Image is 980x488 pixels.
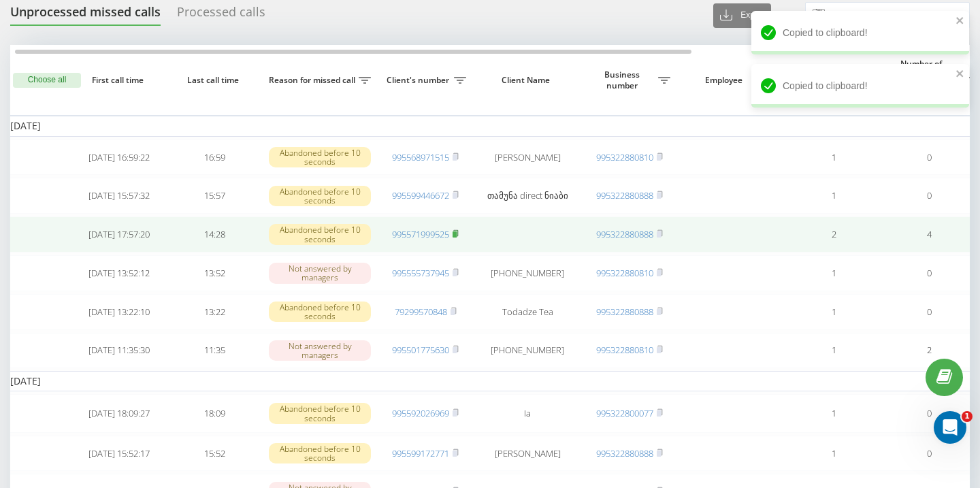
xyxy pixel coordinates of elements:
td: [DATE] 13:22:10 [71,294,167,330]
td: [PERSON_NAME] [473,436,582,472]
td: 1 [786,294,881,330]
a: 995592026969 [392,407,449,419]
a: 995555737945 [392,267,449,279]
div: Abandoned before 10 seconds [269,186,371,206]
td: 13:22 [167,294,262,330]
div: Abandoned before 10 seconds [269,302,371,322]
td: [DATE] 13:52:12 [71,255,167,291]
a: 995322800077 [596,407,653,419]
td: 15:52 [167,436,262,472]
iframe: Intercom live chat [934,411,966,444]
td: 1 [786,178,881,214]
a: 995322880810 [596,151,653,163]
td: [DATE] 11:35:30 [71,333,167,369]
a: 995322880888 [596,447,653,459]
span: Reason for missed call [269,75,359,86]
a: 995322880888 [596,306,653,318]
td: 1 [786,394,881,432]
div: Abandoned before 10 seconds [269,147,371,167]
td: 1 [786,436,881,472]
button: Choose all [13,73,81,88]
td: 2 [786,216,881,253]
span: Business number [589,69,658,91]
a: 995322880888 [596,228,653,240]
td: 1 [786,333,881,369]
div: Abandoned before 10 seconds [269,443,371,463]
div: Processed calls [177,5,265,26]
button: close [955,15,965,28]
td: 11:35 [167,333,262,369]
a: 995322880888 [596,189,653,201]
button: Export [713,3,771,28]
td: 16:59 [167,140,262,176]
button: close [955,68,965,81]
span: Employee [684,75,767,86]
td: Ia [473,394,582,432]
a: 79299570848 [395,306,447,318]
td: [DATE] 18:09:27 [71,394,167,432]
span: Client's number [385,75,454,86]
div: Copied to clipboard! [751,64,969,108]
div: Not answered by managers [269,263,371,283]
td: 0 [881,255,977,291]
span: 1 [962,411,973,422]
div: Abandoned before 10 seconds [269,224,371,244]
td: 0 [881,140,977,176]
div: Copied to clipboard! [751,11,969,54]
div: Unprocessed missed calls [10,5,161,26]
span: Client Name [485,75,570,86]
td: [DATE] 16:59:22 [71,140,167,176]
a: 995599446672 [392,189,449,201]
td: 14:28 [167,216,262,253]
td: 18:09 [167,394,262,432]
a: 995568971515 [392,151,449,163]
a: 995322880810 [596,344,653,356]
td: [DATE] 17:57:20 [71,216,167,253]
td: 0 [881,178,977,214]
td: თამუნა direct ნიაბი [473,178,582,214]
td: [PHONE_NUMBER] [473,255,582,291]
td: [DATE] 15:52:17 [71,436,167,472]
td: 2 [881,333,977,369]
td: [PERSON_NAME] [473,140,582,176]
td: [DATE] 15:57:32 [71,178,167,214]
td: 0 [881,294,977,330]
td: 4 [881,216,977,253]
a: 995322880810 [596,267,653,279]
a: 995571999525 [392,228,449,240]
td: 1 [786,140,881,176]
td: 1 [786,255,881,291]
div: Not answered by managers [269,340,371,361]
div: Abandoned before 10 seconds [269,403,371,423]
a: 995599172771 [392,447,449,459]
td: 13:52 [167,255,262,291]
td: 15:57 [167,178,262,214]
td: Todadze Tea [473,294,582,330]
td: 0 [881,394,977,432]
td: 0 [881,436,977,472]
span: Last call time [178,75,251,86]
span: First call time [82,75,156,86]
a: 995501775630 [392,344,449,356]
td: [PHONE_NUMBER] [473,333,582,369]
